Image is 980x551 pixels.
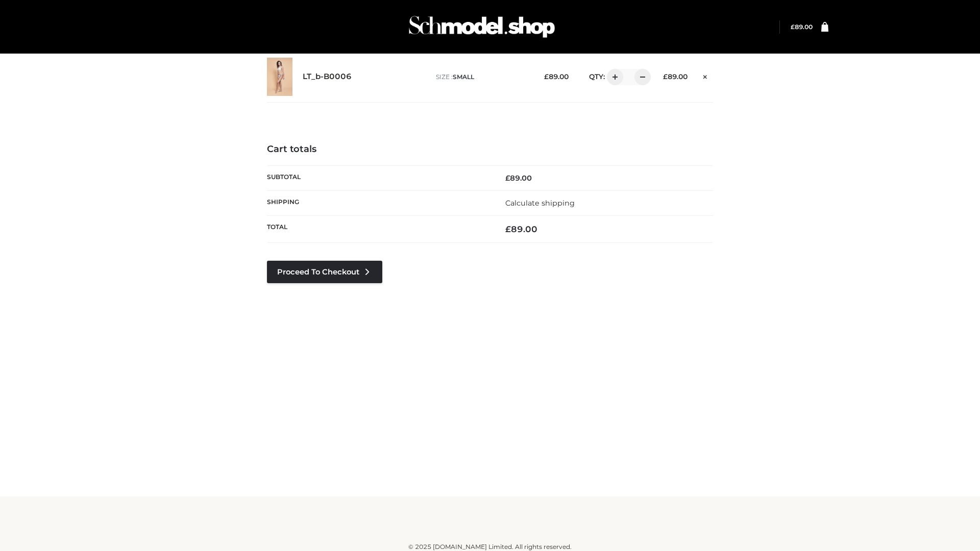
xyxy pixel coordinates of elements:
span: £ [505,224,511,234]
bdi: 89.00 [505,173,532,183]
a: Proceed to Checkout [267,261,382,283]
th: Subtotal [267,165,490,190]
a: Calculate shipping [505,198,575,208]
span: £ [791,23,795,31]
bdi: 89.00 [663,72,688,81]
span: SMALL [453,73,474,81]
a: LT_b-B0006 [303,72,352,82]
bdi: 89.00 [505,224,537,234]
h4: Cart totals [267,144,713,155]
span: £ [505,173,510,183]
a: Remove this item [698,69,713,82]
a: £89.00 [791,23,813,31]
img: Schmodel Admin 964 [405,7,558,47]
bdi: 89.00 [544,72,569,81]
bdi: 89.00 [791,23,813,31]
span: £ [663,72,668,81]
span: £ [544,72,549,81]
div: QTY: [579,69,647,85]
p: size : [436,72,528,82]
th: Shipping [267,190,490,215]
th: Total [267,216,490,243]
